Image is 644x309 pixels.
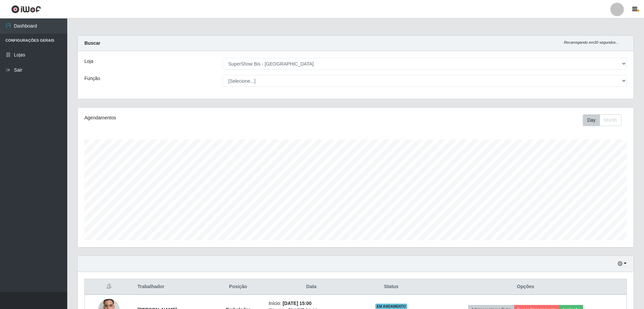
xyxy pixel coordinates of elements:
time: [DATE] 15:00 [282,301,311,306]
div: Agendamentos [84,114,305,121]
div: First group [583,114,621,126]
img: CoreUI Logo [11,5,41,13]
label: Loja [84,58,93,65]
th: Posição [212,279,265,295]
button: Day [583,114,600,126]
span: EM ANDAMENTO [375,304,407,309]
div: Toolbar with button groups [583,114,627,126]
th: Status [358,279,425,295]
strong: Buscar [84,40,100,46]
button: Month [600,114,621,126]
th: Data [265,279,358,295]
th: Trabalhador [134,279,212,295]
li: Início: [269,300,354,307]
th: Opções [424,279,627,295]
i: Recarregando em 30 segundos... [564,40,619,44]
label: Função [84,75,100,82]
